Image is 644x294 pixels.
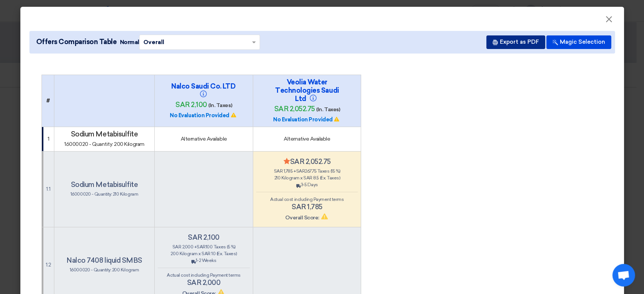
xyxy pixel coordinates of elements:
[269,116,345,124] div: No Evaluation Provided
[303,175,319,181] span: sar 8.5
[605,14,613,29] span: ×
[57,181,151,189] h4: Sodium Metabisulfite
[269,78,345,103] h4: Veolia Water Technologies Saudi Ltd
[158,233,250,242] h4: sar 2,100
[599,12,619,27] button: Close
[70,267,139,273] span: 16000020 - Quantity: 200 Kilogram
[256,168,358,175] div: 1,785 + 267.75 Taxes (15 %)
[172,244,181,250] span: sar
[171,251,178,256] span: 200
[175,101,207,109] span: sar 2,100
[285,214,319,221] span: Overall Score:
[296,168,305,174] span: sar
[546,35,611,49] button: Magic Selection
[41,151,54,227] td: 1.1
[158,135,250,143] div: Alternative Available
[274,105,315,113] span: sar 2,052.75
[120,38,139,46] span: Normal
[36,37,117,47] span: Offers Comparison Table
[320,175,340,181] span: (Ex. Taxes)
[274,175,280,181] span: 210
[256,135,358,143] div: Alternative Available
[208,102,232,109] span: (In. Taxes)
[274,168,283,174] span: sar
[57,256,151,265] h4: Nalco 7408 liquid SMBS
[270,197,344,202] span: Actual cost including Payment terms
[64,141,144,147] span: 16000020 - Quantity: 200 Kilogram
[256,181,358,188] div: 3-5 Days
[201,251,215,256] span: sar 10
[166,82,241,99] h4: Nalco Saudi Co. LTD
[486,35,545,49] button: Export as PDF
[167,273,240,278] span: Actual cost including Payment terms
[256,158,358,166] h4: sar 2,052.75
[158,279,250,287] h4: sar 2,000
[281,175,302,181] span: Kilogram x
[41,75,54,127] th: #
[316,106,340,113] span: (In. Taxes)
[41,127,54,151] td: 1
[197,244,206,250] span: sar
[71,191,138,197] span: 16000020 - Quantity: 210 Kilogram
[217,251,237,256] span: (Ex. Taxes)
[612,264,635,286] div: Open chat
[179,251,200,256] span: Kilogram x
[158,257,250,264] div: 1-2 Weeks
[158,243,250,250] div: 2,000 + 100 Taxes (5 %)
[256,203,358,211] h4: sar 1,785
[57,130,151,138] h4: Sodium Metabisulfite
[166,112,241,119] div: No Evaluation Provided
